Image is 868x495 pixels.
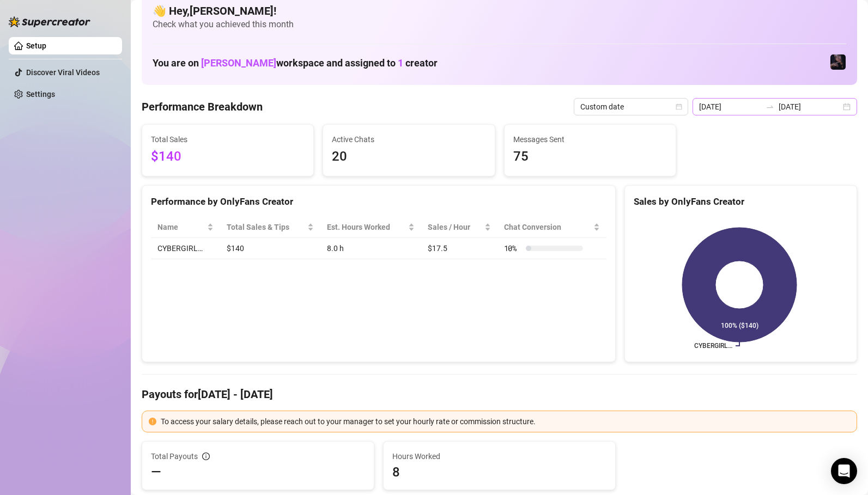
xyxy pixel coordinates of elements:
img: CYBERGIRL [830,54,846,70]
img: logo-BBDzfeDw.svg [9,16,90,27]
span: Sales / Hour [428,221,482,233]
span: to [766,102,774,111]
span: Active Chats [332,133,485,145]
span: 75 [513,146,667,167]
span: exclamation-circle [149,418,156,425]
div: To access your salary details, please reach out to your manager to set your hourly rate or commis... [161,415,850,427]
text: CYBERGIRL… [694,342,732,350]
span: Total Payouts [151,450,198,462]
span: 1 [398,57,403,69]
h4: 👋 Hey, [PERSON_NAME] ! [153,3,846,19]
span: 20 [332,146,485,167]
th: Total Sales & Tips [220,217,320,238]
span: Total Sales & Tips [227,221,305,233]
span: Chat Conversion [504,221,591,233]
span: calendar [676,103,682,110]
a: Setup [26,41,46,50]
th: Chat Conversion [497,217,606,238]
span: Messages Sent [513,133,667,145]
td: CYBERGIRL… [151,238,220,259]
span: swap-right [766,102,774,111]
span: — [151,463,161,481]
span: $140 [151,146,305,167]
span: Name [157,221,205,233]
span: Total Sales [151,133,305,145]
a: Discover Viral Videos [26,68,100,77]
td: 8.0 h [320,238,421,259]
input: End date [779,101,841,113]
h4: Payouts for [DATE] - [DATE] [142,387,857,402]
span: [PERSON_NAME] [201,57,276,69]
input: Start date [699,101,761,113]
div: Sales by OnlyFans Creator [634,194,848,209]
h4: Performance Breakdown [142,99,263,114]
td: $140 [220,238,320,259]
th: Name [151,217,220,238]
span: Custom date [580,99,682,115]
span: Check what you achieved this month [153,19,846,30]
span: 10 % [504,242,521,254]
div: Est. Hours Worked [327,221,406,233]
span: info-circle [202,453,210,460]
h1: You are on workspace and assigned to creator [153,57,438,69]
a: Settings [26,90,55,99]
div: Performance by OnlyFans Creator [151,194,606,209]
td: $17.5 [421,238,497,259]
span: 8 [392,463,606,481]
div: Open Intercom Messenger [831,458,857,484]
span: Hours Worked [392,450,606,462]
th: Sales / Hour [421,217,497,238]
